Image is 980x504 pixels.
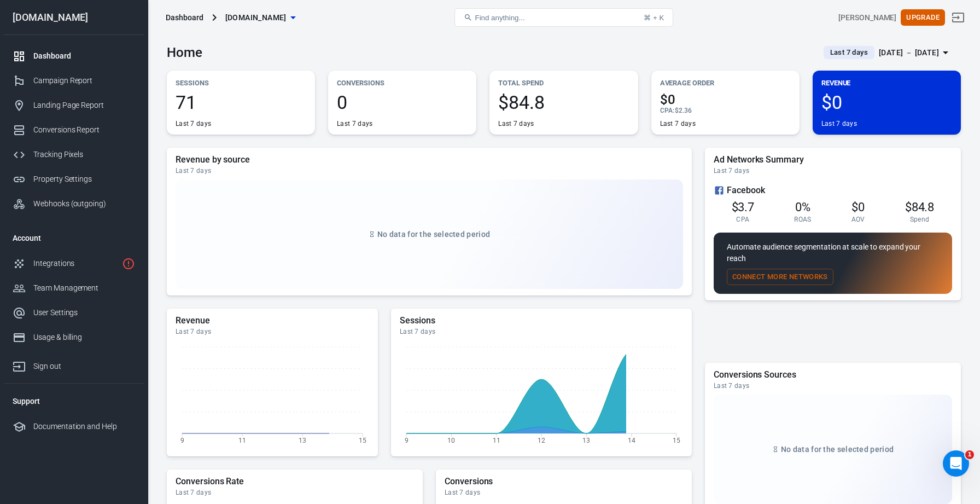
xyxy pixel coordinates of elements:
[4,350,144,379] a: Sign out
[4,13,144,22] div: [DOMAIN_NAME]
[901,9,945,26] button: Upgrade
[905,200,935,214] span: $84.8
[660,93,791,106] span: $0
[33,361,135,372] div: Sign out
[795,200,810,214] span: 0%
[337,93,468,112] span: 0
[943,450,969,477] iframe: Intercom live chat
[447,436,455,444] tspan: 10
[33,282,135,294] div: Team Management
[498,77,629,89] p: Total Spend
[736,215,749,224] span: CPA
[221,8,300,28] button: [DOMAIN_NAME]
[33,124,135,136] div: Conversions Report
[4,93,144,118] a: Landing Page Report
[660,119,696,128] div: Last 7 days
[821,77,952,89] p: Revenue
[945,4,971,31] a: Sign out
[644,14,664,22] div: ⌘ + K
[794,215,811,224] span: ROAS
[582,436,590,444] tspan: 13
[4,325,144,350] a: Usage & billing
[4,118,144,142] a: Conversions Report
[33,258,118,269] div: Integrations
[33,198,135,210] div: Webhooks (outgoing)
[33,149,135,160] div: Tracking Pixels
[176,154,683,165] h5: Revenue by source
[4,225,144,251] li: Account
[337,77,468,89] p: Conversions
[238,436,246,444] tspan: 11
[4,251,144,276] a: Integrations
[4,276,144,300] a: Team Management
[337,119,372,128] div: Last 7 days
[454,8,673,27] button: Find anything...⌘ + K
[377,230,490,239] span: No data for the selected period
[851,215,865,224] span: AOV
[879,46,939,60] div: [DATE] － [DATE]
[475,14,524,22] span: Find anything...
[660,77,791,89] p: Average Order
[176,476,414,487] h5: Conversions Rate
[821,119,857,128] div: Last 7 days
[167,45,202,60] h3: Home
[4,167,144,192] a: Property Settings
[498,119,534,128] div: Last 7 days
[714,166,952,175] div: Last 7 days
[359,436,366,444] tspan: 15
[781,445,894,454] span: No data for the selected period
[815,44,961,62] button: Last 7 days[DATE] － [DATE]
[176,488,414,497] div: Last 7 days
[821,93,952,112] span: $0
[400,327,683,336] div: Last 7 days
[180,436,184,444] tspan: 9
[33,75,135,86] div: Campaign Report
[4,142,144,167] a: Tracking Pixels
[176,327,369,336] div: Last 7 days
[714,381,952,390] div: Last 7 days
[910,215,930,224] span: Spend
[714,184,725,197] svg: Facebook Ads
[4,192,144,216] a: Webhooks (outgoing)
[33,332,135,343] div: Usage & billing
[33,307,135,318] div: User Settings
[400,315,683,326] h5: Sessions
[176,77,306,89] p: Sessions
[405,436,409,444] tspan: 9
[4,44,144,68] a: Dashboard
[176,93,306,112] span: 71
[166,12,203,23] div: Dashboard
[714,154,952,165] h5: Ad Networks Summary
[225,11,287,25] span: planningmogul.com
[176,166,683,175] div: Last 7 days
[33,50,135,62] div: Dashboard
[176,119,211,128] div: Last 7 days
[826,47,872,58] span: Last 7 days
[628,436,635,444] tspan: 14
[498,93,629,112] span: $84.8
[660,107,675,114] span: CPA :
[675,107,692,114] span: $2.36
[965,450,974,459] span: 1
[33,421,135,432] div: Documentation and Help
[4,300,144,325] a: User Settings
[299,436,306,444] tspan: 13
[851,200,865,214] span: $0
[33,173,135,185] div: Property Settings
[838,12,896,24] div: Account id: NIz8LqcE
[33,100,135,111] div: Landing Page Report
[493,436,500,444] tspan: 11
[538,436,545,444] tspan: 12
[122,257,135,270] svg: 1 networks not verified yet
[445,488,683,497] div: Last 7 days
[176,315,369,326] h5: Revenue
[4,388,144,414] li: Support
[445,476,683,487] h5: Conversions
[714,369,952,380] h5: Conversions Sources
[727,269,833,286] button: Connect More Networks
[714,184,952,197] div: Facebook
[4,68,144,93] a: Campaign Report
[673,436,680,444] tspan: 15
[732,200,755,214] span: $3.7
[727,241,939,264] p: Automate audience segmentation at scale to expand your reach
